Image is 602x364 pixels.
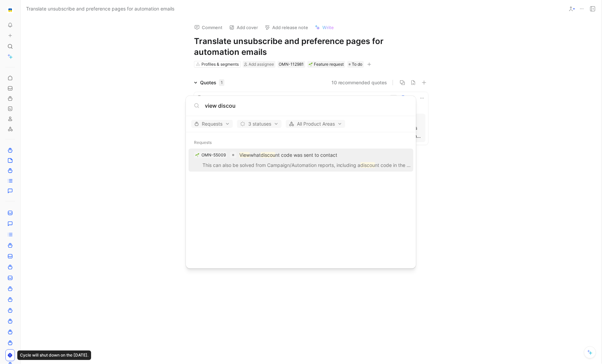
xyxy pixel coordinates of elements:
[239,151,337,159] p: what nt code was sent to contact
[286,120,345,128] button: All Product Areas
[205,102,408,110] input: Type a command or search anything
[237,120,282,128] button: 3 statuses
[191,161,411,171] p: This can also be solved from Campaign/Automation reports, including a nt code in the contact acti...
[201,152,226,158] div: OMN-55009
[361,162,375,168] mark: discou
[195,153,199,157] img: 🌱
[240,120,279,128] span: 3 statuses
[191,120,233,128] button: Requests
[239,152,250,158] mark: View
[186,136,416,149] div: Requests
[261,152,275,158] mark: discou
[189,149,413,172] a: 🌱OMN-55009Viewwhatdiscount code was sent to contactThis can also be solved from Campaign/Automati...
[194,120,230,128] span: Requests
[289,120,342,128] span: All Product Areas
